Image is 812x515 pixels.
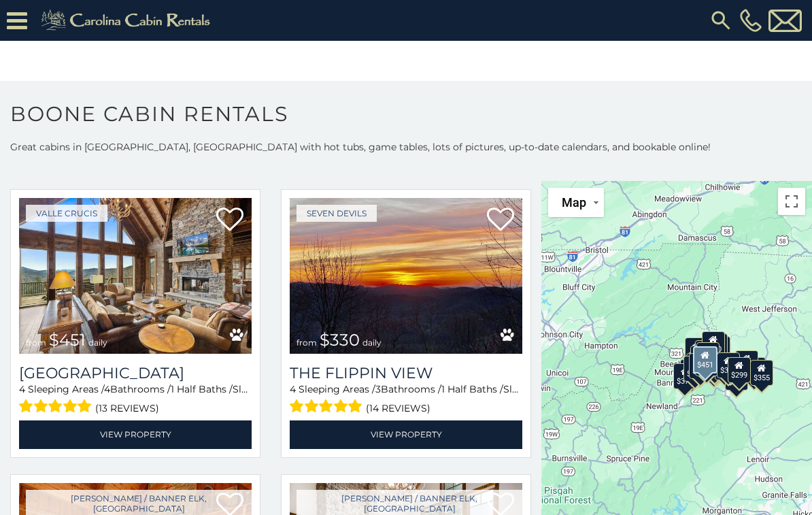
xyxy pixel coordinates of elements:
[735,350,758,376] div: $930
[673,363,696,388] div: $375
[290,198,522,354] a: The Flippin View from $330 daily
[290,364,522,382] a: The Flippin View
[375,383,381,395] span: 3
[703,354,726,380] div: $315
[88,337,107,348] span: daily
[778,188,805,215] button: Toggle fullscreen view
[297,205,377,222] a: Seven Devils
[19,198,252,354] a: Cucumber Tree Lodge from $451 daily
[683,355,707,381] div: $325
[562,195,586,210] span: Map
[216,206,243,235] a: Add to favorites
[685,337,708,363] div: $635
[362,337,382,348] span: daily
[750,360,773,386] div: $355
[320,330,360,350] span: $330
[19,420,252,448] a: View Property
[290,382,522,417] div: Sleeping Areas / Bathrooms / Sleeps:
[693,346,717,373] div: $451
[725,365,748,391] div: $350
[548,188,604,217] button: Change map style
[689,353,712,379] div: $395
[709,8,733,33] img: search-regular.svg
[19,382,252,417] div: Sleeping Areas / Bathrooms / Sleeps:
[702,331,725,356] div: $320
[366,399,430,417] span: (14 reviews)
[290,383,296,395] span: 4
[171,383,233,395] span: 1 Half Baths /
[728,357,751,383] div: $299
[26,205,107,222] a: Valle Crucis
[19,364,252,382] a: [GEOGRAPHIC_DATA]
[487,206,514,235] a: Add to favorites
[737,9,765,32] a: [PHONE_NUMBER]
[49,330,86,350] span: $451
[19,364,252,382] h3: Cucumber Tree Lodge
[290,198,522,354] img: The Flippin View
[26,337,46,348] span: from
[297,337,317,348] span: from
[19,198,252,354] img: Cucumber Tree Lodge
[95,399,159,417] span: (13 reviews)
[19,383,25,395] span: 4
[104,383,110,395] span: 4
[695,350,718,376] div: $225
[34,7,222,34] img: Khaki-logo.png
[696,342,720,368] div: $210
[290,420,522,448] a: View Property
[717,352,740,378] div: $380
[441,383,503,395] span: 1 Half Baths /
